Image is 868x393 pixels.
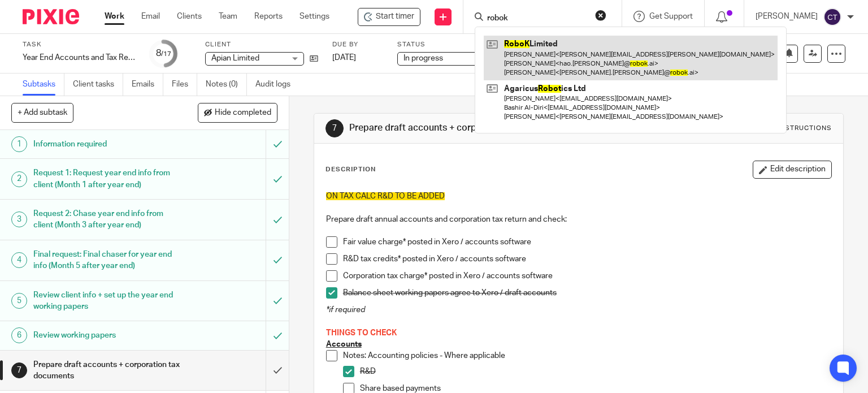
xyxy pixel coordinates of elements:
[11,103,73,122] button: + Add subtask
[358,8,420,26] div: Apian Limited - Year End Accounts and Tax Return
[215,109,271,118] span: Hide completed
[141,11,160,22] a: Email
[11,211,27,227] div: 3
[205,40,318,49] label: Client
[11,327,27,343] div: 6
[33,136,181,153] h1: Information required
[326,340,362,348] u: Accounts
[11,362,27,378] div: 7
[325,119,344,137] div: 7
[161,51,171,57] small: /17
[33,246,181,275] h1: Final request: Final chaser for year end info (Month 5 after year end)
[778,124,832,133] div: Instructions
[343,270,832,282] p: Corporation tax charge* posted in Xero / accounts software
[11,252,27,268] div: 4
[11,171,27,187] div: 2
[753,161,832,179] button: Edit description
[132,74,163,96] a: Emails
[11,136,27,152] div: 1
[326,329,397,337] span: THINGS TO CHECK
[823,8,841,26] img: svg%3E
[206,74,247,96] a: Notes (0)
[332,40,383,49] label: Due by
[23,52,136,63] div: Year End Accounts and Tax Return
[33,287,181,316] h1: Review client info + set up the year end working papers
[33,327,181,344] h1: Review working papers
[397,40,510,49] label: Status
[360,366,832,377] p: R&D
[23,74,64,96] a: Subtasks
[332,54,356,62] span: [DATE]
[33,165,181,193] h1: Request 1: Request year end info from client (Month 1 after year end)
[343,253,832,265] p: R&D tax credits* posted in Xero / accounts software
[219,11,237,22] a: Team
[73,74,123,96] a: Client tasks
[33,356,181,385] h1: Prepare draft accounts + corporation tax documents
[23,9,79,24] img: Pixie
[300,11,329,22] a: Settings
[105,11,124,22] a: Work
[349,122,602,134] h1: Prepare draft accounts + corporation tax documents
[756,11,818,22] p: [PERSON_NAME]
[343,287,832,299] p: Balance sheet working papers agree to Xero / draft accounts
[23,40,136,49] label: Task
[343,236,832,248] p: Fair value charge* posted in Xero / accounts software
[486,14,588,24] input: Search
[198,103,277,122] button: Hide completed
[649,12,693,20] span: Get Support
[11,293,27,309] div: 5
[325,165,376,174] p: Description
[595,10,606,21] button: Clear
[255,74,299,96] a: Audit logs
[326,214,832,225] p: Prepare draft annual accounts and corporation tax return and check:
[326,192,445,200] span: ON TAX CALC R&D TO BE ADDED
[326,306,365,314] em: *if required
[33,205,181,234] h1: Request 2: Chase year end info from client (Month 3 after year end)
[177,11,202,22] a: Clients
[211,54,259,62] span: Apian Limited
[254,11,283,22] a: Reports
[403,54,443,62] span: In progress
[156,47,171,60] div: 8
[172,74,197,96] a: Files
[343,350,832,361] p: Notes: Accounting policies - Where applicable
[376,11,414,23] span: Start timer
